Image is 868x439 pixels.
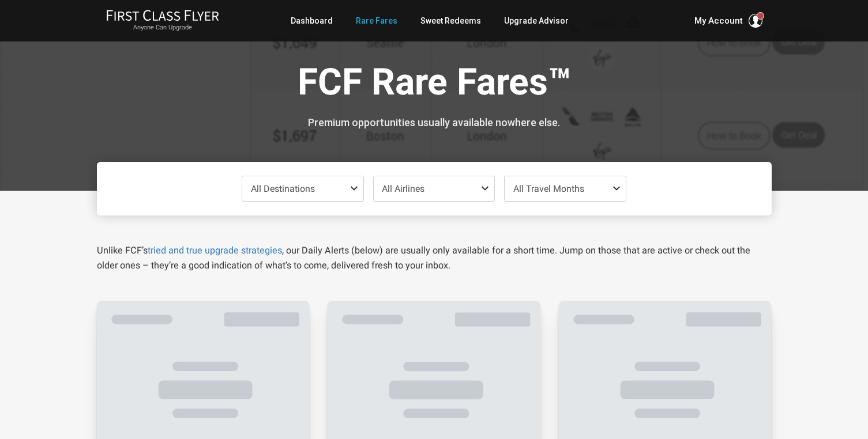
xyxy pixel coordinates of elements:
[106,117,763,128] h3: Premium opportunities usually available nowhere else.
[504,10,569,31] a: Upgrade Advisor
[356,10,397,31] a: Rare Fares
[382,183,424,194] span: All Airlines
[148,245,282,256] a: tried and true upgrade strategies
[513,183,584,194] span: All Travel Months
[291,10,333,31] a: Dashboard
[251,183,315,194] span: All Destinations
[106,9,219,32] a: First Class FlyerAnyone Can Upgrade
[106,62,763,107] h1: FCF Rare Fares™
[694,14,743,28] span: My Account
[694,14,762,28] button: My Account
[106,9,219,21] img: First Class Flyer
[106,24,219,32] small: Anyone Can Upgrade
[420,10,481,31] a: Sweet Redeems
[97,243,772,273] p: Unlike FCF’s , our Daily Alerts (below) are usually only available for a short time. Jump on thos...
